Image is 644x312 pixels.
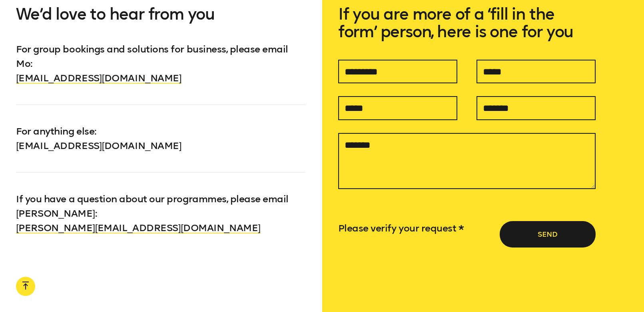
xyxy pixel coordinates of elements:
[16,5,306,42] h5: We’d love to hear from you
[500,221,596,248] button: Send
[512,227,583,242] span: Send
[16,222,260,233] a: [PERSON_NAME][EMAIL_ADDRESS][DOMAIN_NAME]
[16,42,306,85] p: For group bookings and solutions for business, please email Mo :
[338,222,464,234] label: Please verify your request *
[16,105,306,153] p: For anything else :
[338,5,596,60] h5: If you are more of a ‘fill in the form’ person, here is one for you
[16,140,181,151] a: [EMAIL_ADDRESS][DOMAIN_NAME]
[16,72,181,84] a: [EMAIL_ADDRESS][DOMAIN_NAME]
[16,172,306,235] p: If you have a question about our programmes, please email [PERSON_NAME] :
[338,240,404,297] iframe: reCAPTCHA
